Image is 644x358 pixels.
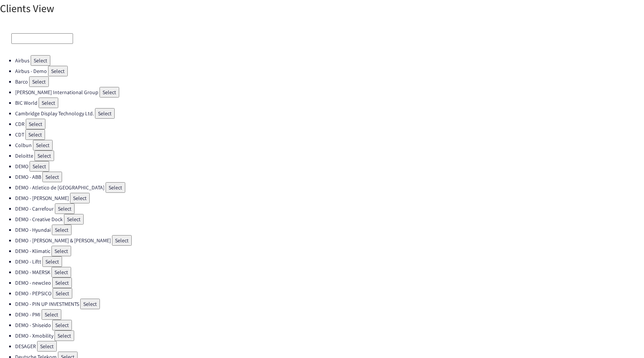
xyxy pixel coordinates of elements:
[15,172,644,182] li: DEMO - ABB
[15,341,644,352] li: DESAGER
[15,66,644,76] li: Airbus - Demo
[15,193,644,203] li: DEMO - [PERSON_NAME]
[26,119,45,129] button: Select
[30,161,49,172] button: Select
[15,299,644,309] li: DEMO - PIN UP INVESTMENTS
[606,322,644,358] div: Widget de chat
[95,108,115,119] button: Select
[15,161,644,172] li: DEMO
[15,203,644,214] li: DEMO - Carrefour
[15,330,644,341] li: DEMO - Xmobility
[80,299,100,309] button: Select
[54,330,74,341] button: Select
[64,214,84,225] button: Select
[15,119,644,129] li: CDR
[15,129,644,140] li: CDT
[55,203,75,214] button: Select
[42,309,61,320] button: Select
[15,150,644,161] li: Deloitte
[33,140,53,150] button: Select
[15,225,644,235] li: DEMO - Hyundai
[15,182,644,193] li: DEMO - Atletico de [GEOGRAPHIC_DATA]
[15,76,644,87] li: Barco
[25,129,45,140] button: Select
[15,277,644,288] li: DEMO - newcleo
[15,140,644,150] li: Colbun
[42,172,62,182] button: Select
[37,341,57,352] button: Select
[606,322,644,358] iframe: Chat Widget
[15,87,644,98] li: [PERSON_NAME] International Group
[15,267,644,277] li: DEMO - MAERSK
[15,288,644,299] li: DEMO - PEPSICO
[100,87,119,98] button: Select
[15,246,644,256] li: DEMO - Klimatic
[15,55,644,66] li: Airbus
[15,320,644,330] li: DEMO - Shiseido
[112,235,132,246] button: Select
[29,76,49,87] button: Select
[15,214,644,225] li: DEMO - Creative Dock
[15,108,644,119] li: Cambridge Display Technology Ltd.
[15,256,644,267] li: DEMO - Liftt
[52,320,72,330] button: Select
[15,98,644,108] li: BIC World
[52,225,72,235] button: Select
[70,193,90,203] button: Select
[51,246,71,256] button: Select
[106,182,125,193] button: Select
[51,267,71,277] button: Select
[42,256,62,267] button: Select
[48,66,68,76] button: Select
[31,55,50,66] button: Select
[39,98,58,108] button: Select
[15,235,644,246] li: DEMO - [PERSON_NAME] & [PERSON_NAME]
[52,277,72,288] button: Select
[34,150,54,161] button: Select
[53,288,72,299] button: Select
[15,309,644,320] li: DEMO - PMI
